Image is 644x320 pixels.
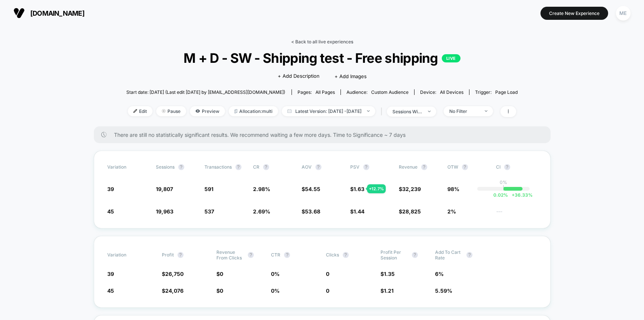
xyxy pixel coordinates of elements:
[379,106,387,117] span: |
[442,54,460,62] p: LIVE
[162,287,184,294] span: $
[485,110,487,112] img: end
[346,89,409,95] div: Audience:
[282,106,375,116] span: Latest Version: [DATE] - [DATE]
[512,192,515,198] span: +
[298,89,335,95] div: Pages:
[253,208,270,215] span: 2.69 %
[326,287,329,294] span: 0
[263,164,269,170] button: ?
[216,249,244,261] span: Revenue From Clicks
[204,164,232,170] span: Transactions
[302,208,320,215] span: $
[234,109,237,113] img: rebalance
[253,186,270,192] span: 2.98 %
[493,192,508,198] span: 0.02 %
[384,271,395,277] span: 1.35
[503,185,504,191] p: |
[435,271,444,277] span: 6 %
[178,164,184,170] button: ?
[178,252,184,258] button: ?
[305,186,320,192] span: 54.55
[107,287,114,294] span: 45
[156,186,173,192] span: 19,807
[126,89,285,95] span: Start date: [DATE] (Last edit [DATE] by [EMAIL_ADDRESS][DOMAIN_NAME])
[216,287,223,294] span: $
[367,184,386,193] div: + 12.7 %
[449,108,479,114] div: No Filter
[107,208,114,215] span: 45
[500,179,507,185] p: 0%
[107,271,114,277] span: 39
[495,89,518,95] span: Page Load
[271,287,280,294] span: 0 %
[614,6,633,21] button: ME
[326,271,329,277] span: 0
[302,164,312,170] span: AOV
[435,287,452,294] span: 5.59 %
[248,252,254,258] button: ?
[302,186,320,192] span: $
[440,89,463,95] span: all devices
[305,208,320,215] span: 53.68
[190,106,225,116] span: Preview
[399,186,421,192] span: $
[399,164,417,170] span: Revenue
[284,252,290,258] button: ?
[466,252,472,258] button: ?
[402,186,421,192] span: 32,239
[114,132,536,138] span: There are still no statistically significant results. We recommend waiting a few more days . Time...
[350,164,360,170] span: PSV
[421,164,427,170] button: ?
[392,109,422,114] div: sessions with impression
[475,89,518,95] div: Trigger:
[204,208,214,215] span: 537
[315,89,335,95] span: all pages
[156,106,186,116] span: Pause
[447,208,456,215] span: 2%
[287,109,292,113] img: calendar
[367,110,370,112] img: end
[11,7,87,19] button: [DOMAIN_NAME]
[402,208,421,215] span: 28,825
[156,164,175,170] span: Sessions
[504,164,510,170] button: ?
[540,7,608,20] button: Create New Experience
[13,7,25,19] img: Visually logo
[326,252,339,258] span: Clicks
[384,287,394,294] span: 1.21
[335,73,367,79] span: + Add Images
[496,164,537,170] span: CI
[343,252,349,258] button: ?
[220,271,223,277] span: 0
[278,73,320,80] span: + Add Description
[354,208,364,215] span: 1.44
[414,89,469,95] span: Device:
[220,287,223,294] span: 0
[271,252,280,258] span: CTR
[616,6,631,21] div: ME
[350,186,364,192] span: $
[354,186,364,192] span: 1.63
[363,164,369,170] button: ?
[156,208,173,215] span: 19,963
[165,271,184,277] span: 26,750
[428,111,431,112] img: end
[162,109,166,113] img: end
[371,89,409,95] span: Custom Audience
[253,164,259,170] span: CR
[107,186,114,192] span: 39
[271,271,280,277] span: 0 %
[162,252,174,258] span: Profit
[315,164,321,170] button: ?
[380,287,394,294] span: $
[496,209,537,215] span: ---
[107,249,148,261] span: Variation
[128,106,152,116] span: Edit
[107,164,148,170] span: Variation
[162,271,184,277] span: $
[447,164,489,170] span: OTW
[229,106,278,116] span: Allocation: multi
[412,252,418,258] button: ?
[165,287,184,294] span: 24,076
